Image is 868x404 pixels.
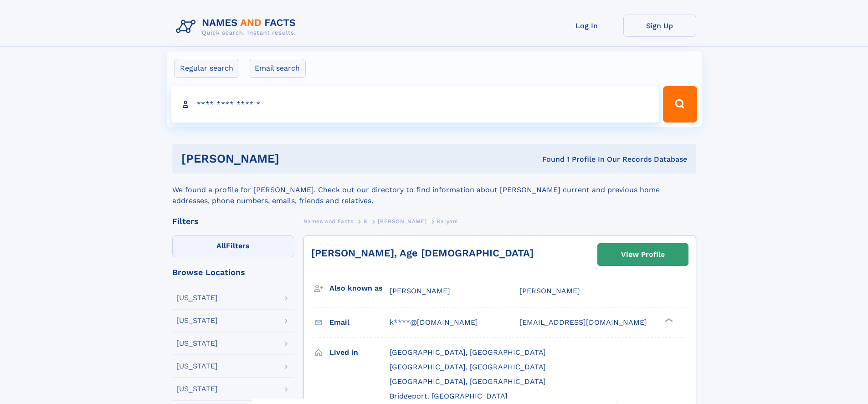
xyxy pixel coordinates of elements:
[303,215,354,227] a: Names and Facts
[663,86,697,123] button: Search Button
[171,86,659,123] input: search input
[174,59,239,78] label: Regular search
[176,363,218,370] div: [US_STATE]
[550,15,623,37] a: Log In
[176,317,218,324] div: [US_STATE]
[663,317,673,323] div: ❯
[411,154,687,164] div: Found 1 Profile In Our Records Database
[623,15,696,37] a: Sign Up
[621,244,665,265] div: View Profile
[378,215,426,227] a: [PERSON_NAME]
[172,268,294,276] div: Browse Locations
[311,247,534,259] a: [PERSON_NAME], Age [DEMOGRAPHIC_DATA]
[181,153,411,164] h1: [PERSON_NAME]
[216,241,226,250] span: All
[172,235,294,257] label: Filters
[390,286,450,295] span: [PERSON_NAME]
[329,345,390,360] h3: Lived in
[390,348,546,357] span: [GEOGRAPHIC_DATA], [GEOGRAPHIC_DATA]
[390,363,546,371] span: [GEOGRAPHIC_DATA], [GEOGRAPHIC_DATA]
[390,377,546,386] span: [GEOGRAPHIC_DATA], [GEOGRAPHIC_DATA]
[329,315,390,330] h3: Email
[519,286,580,295] span: [PERSON_NAME]
[176,294,218,302] div: [US_STATE]
[390,392,508,400] span: Bridgeport, [GEOGRAPHIC_DATA]
[172,217,294,225] div: Filters
[598,244,688,266] a: View Profile
[364,215,368,227] a: K
[172,15,303,39] img: Logo Names and Facts
[519,318,647,327] span: [EMAIL_ADDRESS][DOMAIN_NAME]
[176,340,218,347] div: [US_STATE]
[437,218,458,225] span: Kalyani
[176,385,218,393] div: [US_STATE]
[249,59,306,78] label: Email search
[172,174,696,206] div: We found a profile for [PERSON_NAME]. Check out our directory to find information about [PERSON_N...
[329,281,390,296] h3: Also known as
[364,218,368,225] span: K
[378,218,426,225] span: [PERSON_NAME]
